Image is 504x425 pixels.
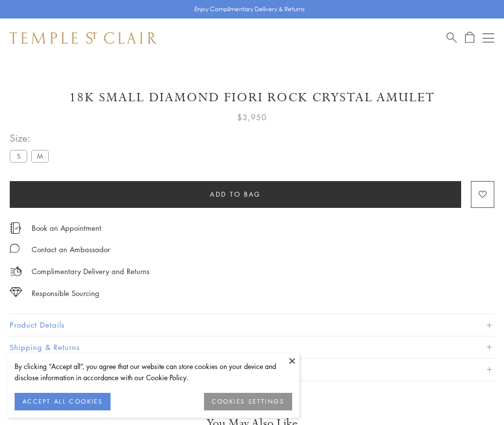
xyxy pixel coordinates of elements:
[194,4,305,14] p: Enjoy Complimentary Delivery & Returns
[32,222,101,233] a: Book an Appointment
[10,243,19,253] img: MessageIcon-01_2.svg
[10,222,21,234] img: icon_appointment.svg
[15,361,292,383] div: By clicking “Accept all”, you agree that our website can store cookies on your device and disclos...
[10,150,27,162] label: S
[210,189,261,200] span: Add to bag
[10,130,53,146] span: Size:
[10,181,461,208] button: Add to bag
[204,393,292,410] button: COOKIES SETTINGS
[237,111,267,124] span: $3,950
[10,265,22,277] img: icon_delivery.svg
[32,265,149,277] p: Complimentary Delivery and Returns
[10,314,494,336] button: Product Details
[483,32,494,44] button: Open navigation
[32,287,99,299] div: Responsible Sourcing
[447,32,457,44] a: Search
[10,287,22,297] img: icon_sourcing.svg
[10,336,494,358] button: Shipping & Returns
[15,393,111,410] button: ACCEPT ALL COOKIES
[465,32,474,44] a: Open Shopping Bag
[31,150,49,162] label: M
[10,32,157,44] img: Temple St. Clair
[32,243,110,256] div: Contact an Ambassador
[10,89,494,106] h1: 18K Small Diamond Fiori Rock Crystal Amulet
